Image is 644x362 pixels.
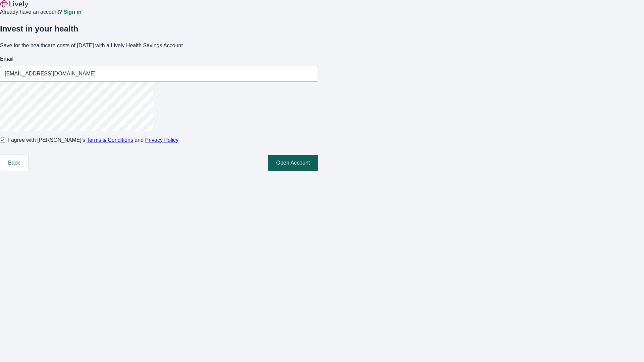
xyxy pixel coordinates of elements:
[63,9,81,15] a: Sign in
[268,155,318,171] button: Open Account
[145,137,179,143] a: Privacy Policy
[87,137,133,143] a: Terms & Conditions
[8,136,178,144] span: I agree with [PERSON_NAME]’s and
